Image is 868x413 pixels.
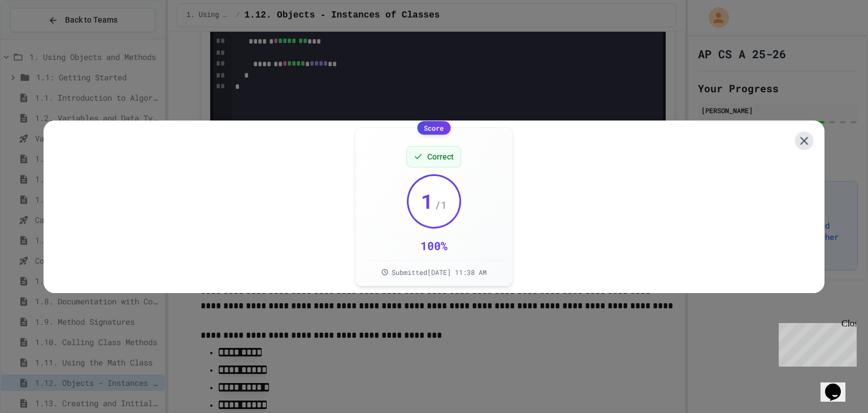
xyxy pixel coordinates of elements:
span: / 1 [435,197,447,213]
iframe: chat widget [774,319,857,367]
span: Submitted [DATE] 11:38 AM [392,268,487,277]
iframe: chat widget [821,368,857,402]
div: Chat with us now!Close [5,5,78,72]
span: 1 [421,190,433,212]
div: 100 % [420,238,448,253]
div: Score [417,121,450,135]
span: Correct [427,151,454,162]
